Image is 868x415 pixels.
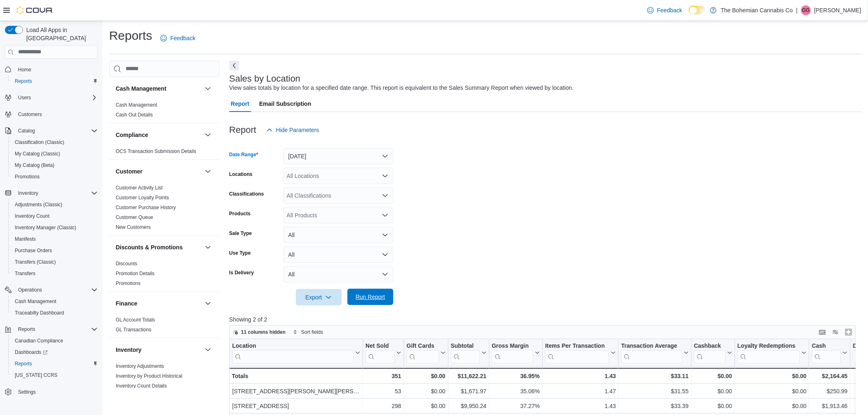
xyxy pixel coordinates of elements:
span: Feedback [657,6,682,14]
button: Discounts & Promotions [203,242,213,252]
span: Home [18,66,31,73]
button: Keyboard shortcuts [818,327,827,337]
span: Email Subscription [259,96,311,112]
div: $0.00 [407,386,445,396]
span: Customers [15,109,98,119]
span: Transfers (Classic) [11,257,98,267]
input: Dark Mode [689,6,706,14]
span: Reports [15,360,32,367]
div: $1,913.46 [812,401,847,411]
span: Discounts [116,260,137,267]
span: Catalog [15,126,98,136]
a: OCS Transaction Submission Details [116,148,196,154]
button: [US_STATE] CCRS [8,369,101,381]
label: Is Delivery [229,269,254,276]
span: Transfers [11,269,98,278]
div: $0.00 [694,386,732,396]
button: All [283,246,393,263]
div: Gross Margin [492,342,533,363]
div: Cash [812,342,841,363]
a: Customer Purchase History [116,205,176,210]
span: Export [301,289,337,306]
span: Load All Apps in [GEOGRAPHIC_DATA] [23,26,98,42]
h3: Finance [116,299,137,308]
span: Promotion Details [116,270,155,277]
button: Cash [812,342,847,363]
a: Dashboards [11,347,51,357]
h3: Inventory [116,346,142,354]
span: Customer Loyalty Points [116,194,169,201]
a: Cash Management [11,296,59,306]
span: Reports [15,78,32,84]
button: Canadian Compliance [8,335,101,347]
div: $0.00 [407,371,445,381]
span: Settings [18,389,36,395]
button: Open list of options [382,192,388,199]
h1: Reports [109,27,152,44]
button: Classification (Classic) [8,137,101,148]
label: Use Type [229,250,251,256]
a: Customer Queue [116,214,153,220]
button: Cashback [694,342,732,363]
button: Finance [203,299,213,308]
button: Run Report [347,289,393,305]
button: Users [15,93,34,103]
span: Promotions [11,172,98,182]
div: Totals [232,371,360,381]
button: Reports [15,324,39,334]
button: Compliance [203,130,213,140]
a: GL Account Totals [116,317,155,323]
span: Operations [15,285,98,295]
button: Operations [15,285,46,295]
div: Items Per Transaction [545,342,610,350]
span: Settings [15,387,98,397]
span: Hide Parameters [276,126,319,134]
a: Promotion Details [116,271,155,276]
span: Catalog [18,128,35,134]
div: Subtotal [451,342,480,350]
button: Catalog [15,126,38,136]
button: Items Per Transaction [545,342,616,363]
span: Reports [11,359,98,369]
span: Canadian Compliance [11,336,98,346]
button: Next [229,61,239,71]
div: [STREET_ADDRESS] [232,401,360,411]
button: Discounts & Promotions [116,243,201,251]
span: Dashboards [11,347,98,357]
a: Customer Loyalty Points [116,195,169,201]
button: Display options [831,327,841,337]
span: Report [231,96,249,112]
div: Loyalty Redemptions [738,342,800,350]
div: $33.39 [621,401,688,411]
span: My Catalog (Beta) [11,160,98,170]
button: Finance [116,299,201,308]
h3: Sales by Location [229,74,301,84]
span: GG [802,5,810,15]
button: All [283,266,393,283]
span: Reports [15,324,98,334]
span: Classification (Classic) [15,139,64,146]
button: Open list of options [382,173,388,179]
div: Loyalty Redemptions [738,342,800,363]
span: Purchase Orders [15,247,52,254]
button: Adjustments (Classic) [8,199,101,210]
span: Reports [18,326,35,333]
span: Home [15,64,98,75]
button: Inventory [15,188,41,198]
span: Operations [18,287,42,293]
button: Gift Cards [407,342,445,363]
a: Settings [15,387,39,397]
div: $33.11 [621,371,688,381]
div: Cash Management [109,100,219,123]
button: Reports [8,358,101,369]
a: Inventory Adjustments [116,363,164,369]
a: Inventory by Product Historical [116,373,183,379]
span: Customers [18,111,42,118]
p: | [796,5,798,15]
span: Cash Management [11,296,98,306]
button: Inventory [203,345,213,355]
a: Transfers (Classic) [11,257,59,267]
button: Transaction Average [621,342,688,363]
button: Reports [8,75,101,87]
